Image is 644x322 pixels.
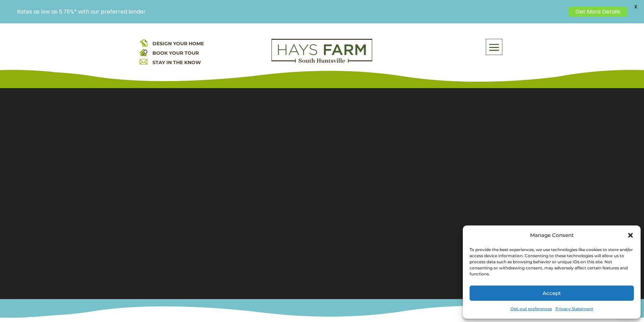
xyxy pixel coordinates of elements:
[152,50,199,56] a: BOOK YOUR TOUR
[555,304,593,314] a: Privacy Statement
[470,286,634,301] button: Accept
[17,8,565,15] p: Rates as low as 5.75%* with our preferred lender
[630,2,641,12] span: X
[530,231,574,240] div: Manage Consent
[271,39,372,63] img: Logo
[152,41,204,47] a: DESIGN YOUR HOME
[152,59,201,65] a: STAY IN THE KNOW
[569,7,627,17] a: Get More Details
[627,232,634,239] div: Close dialog
[140,39,147,47] img: design your home
[470,247,633,277] div: To provide the best experiences, we use technologies like cookies to store and/or access device i...
[140,48,147,56] img: book your home tour
[271,58,372,64] a: hays farm homes huntsville development
[510,304,552,314] a: Opt-out preferences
